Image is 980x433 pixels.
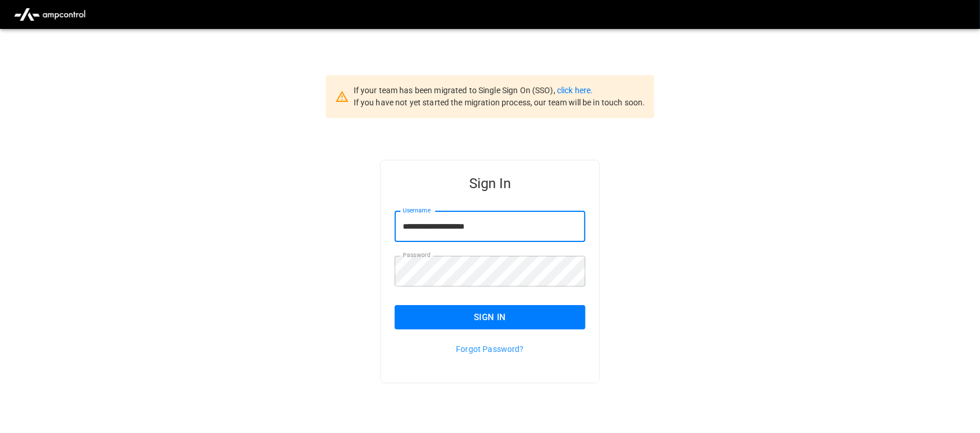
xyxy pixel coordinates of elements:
[395,343,585,355] p: Forgot Password?
[395,174,585,193] h5: Sign In
[9,3,90,25] img: ampcontrol.io logo
[403,206,430,215] label: Username
[557,86,593,95] a: click here.
[354,98,645,107] span: If you have not yet started the migration process, our team will be in touch soon.
[395,305,585,329] button: Sign In
[403,251,430,260] label: Password
[354,86,557,95] span: If your team has been migrated to Single Sign On (SSO),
